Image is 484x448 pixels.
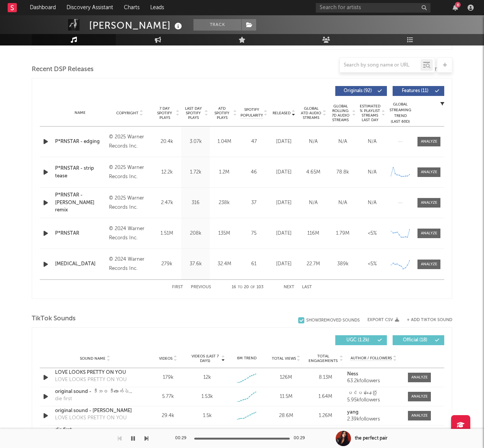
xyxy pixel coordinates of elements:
a: LOVE LOOKS PRETTY ON YOU [55,369,135,377]
div: [PERSON_NAME] [89,19,184,32]
div: 32.4M [212,260,237,268]
div: P*RNSTAR [55,230,105,237]
div: 6M Trend [229,355,265,361]
div: 4.65M [300,169,326,176]
div: 00:29 [175,434,190,443]
div: 16 20 103 [226,283,268,292]
div: 279k [154,260,179,268]
div: 29.4k [150,412,186,420]
div: [DATE] [271,260,297,268]
div: 28.6M [268,412,304,420]
button: UGC(1.2k) [335,335,387,345]
button: Originals(92) [335,86,387,96]
div: 5.95k followers [347,398,400,403]
div: [DATE] [271,199,297,207]
a: die first [55,426,135,434]
div: 78.8k [330,169,356,176]
div: 1.04M [212,138,237,146]
div: [DATE] [271,138,297,146]
div: 37.6k [183,260,208,268]
div: © 2025 Warner Records Inc. [109,194,151,212]
div: 63.2k followers [347,378,400,384]
span: Videos [159,356,172,361]
span: to [238,286,242,289]
span: Author / Followers [351,356,392,361]
button: Previous [191,285,211,289]
div: 00:29 [294,434,309,443]
div: Global Streaming Trend (Last 60D) [389,102,412,125]
div: 1.51M [154,230,179,237]
button: Official(18) [393,335,444,345]
div: 389k [330,260,356,268]
input: Search for artists [316,3,430,13]
span: 7 Day Spotify Plays [154,106,175,120]
strong: yang [347,410,359,415]
div: 1.2M [212,169,237,176]
input: Search by song name or URL [340,62,421,68]
a: Ness [347,372,400,377]
button: Last [302,285,312,289]
div: 5.77k [150,393,186,401]
button: 6 [453,5,458,11]
div: N/A [359,199,385,207]
span: of [250,286,255,289]
div: 46 [240,169,267,176]
a: [MEDICAL_DATA] [55,260,105,268]
a: P*RNSTAR - edging [55,138,105,146]
div: 1.5k [203,412,212,420]
strong: ပင်ပန်းနေပြီ [347,391,377,396]
a: P*RNSTAR - [PERSON_NAME] remix [55,192,105,214]
div: 6 [455,2,461,8]
div: [DATE] [271,169,297,176]
div: 116M [300,230,326,237]
button: Next [284,285,294,289]
div: © 2024 Warner Records Inc. [109,224,151,243]
div: N/A [359,138,385,146]
div: N/A [359,169,385,176]
div: 1.72k [183,169,208,176]
div: N/A [330,138,356,146]
div: Name [55,110,105,116]
button: Features(11) [393,86,444,96]
div: 47 [240,138,267,146]
div: 126M [268,374,304,381]
div: 1.53k [201,393,213,401]
div: the perfect pair [355,435,388,442]
span: Global Rolling 7D Audio Streams [330,104,351,122]
button: Track [193,19,241,31]
div: P*RNSTAR - strip tease [55,165,105,180]
div: 37 [240,199,267,207]
div: 61 [240,260,267,268]
div: <5% [359,230,385,237]
button: Export CSV [367,318,399,322]
div: N/A [300,138,326,146]
strong: Ness [347,372,358,377]
span: Last Day Spotify Plays [183,106,203,120]
span: Global ATD Audio Streams [300,106,322,120]
div: 8.13M [308,374,343,381]
div: © 2025 Warner Records Inc. [109,163,151,182]
div: 179k [150,374,186,381]
span: Copyright [116,111,138,115]
div: 75 [240,230,267,237]
div: die first [55,395,72,403]
div: original sound - [PERSON_NAME] [55,407,135,415]
div: LOVE LOOKS PRETTY ON YOU [55,376,127,384]
span: ATD Spotify Plays [212,106,232,120]
span: Sound Name [80,356,106,361]
span: UGC ( 1.2k ) [340,338,375,342]
span: Features ( 11 ) [398,89,433,93]
div: 20.4k [154,138,179,146]
span: Estimated % Playlist Streams Last Day [359,104,380,122]
div: <5% [359,260,385,268]
span: Videos (last 7 days) [190,354,221,363]
span: Originals ( 92 ) [340,89,375,93]
div: [DATE] [271,230,297,237]
div: 1.64M [308,393,343,401]
div: 316 [183,199,208,207]
div: N/A [300,199,326,207]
